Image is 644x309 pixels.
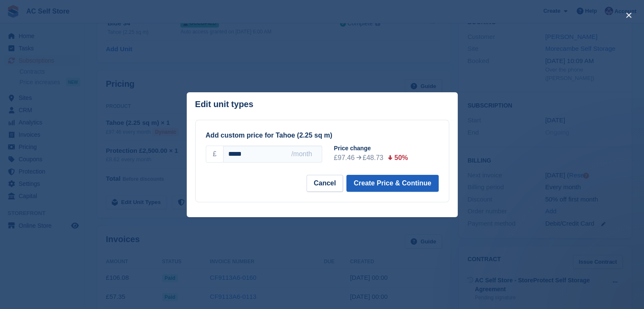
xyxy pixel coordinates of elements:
button: close [622,8,636,22]
button: Cancel [307,175,343,192]
div: Price change [334,144,445,153]
p: Edit unit types [195,99,254,109]
button: Create Price & Continue [346,175,438,192]
div: £48.73 [362,153,383,163]
div: Add custom price for Tahoe (2.25 sq m) [206,130,439,141]
div: £97.46 [334,153,355,163]
div: 50% [394,153,408,163]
